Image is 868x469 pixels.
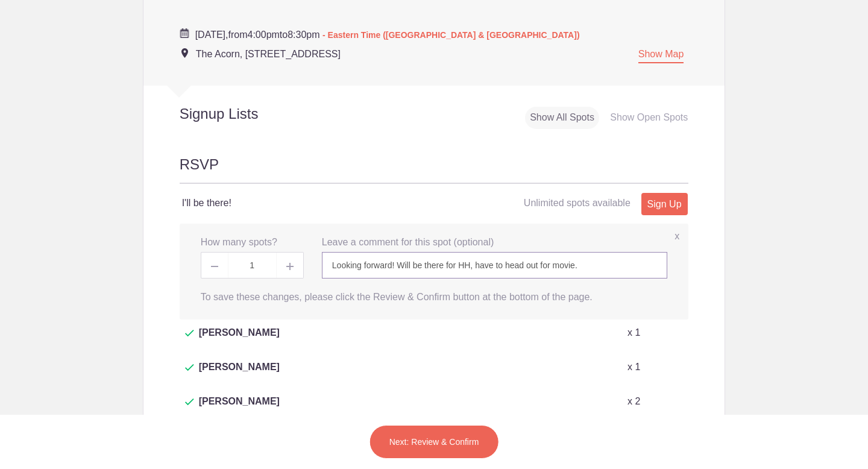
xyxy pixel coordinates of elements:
[195,30,228,40] span: [DATE],
[370,425,499,459] button: Next: Review & Confirm
[181,48,188,58] img: Event location
[180,154,689,184] h2: RSVP
[675,230,679,244] label: x
[627,360,640,374] p: x 1
[201,236,277,250] label: How many spots?
[638,49,684,63] a: Show Map
[185,364,194,371] img: Check dark green
[180,28,189,38] img: Cal purple
[525,107,599,129] div: Show All Spots
[641,193,688,215] a: Sign Up
[196,49,341,59] span: The Acorn, [STREET_ADDRESS]
[199,326,280,354] span: [PERSON_NAME]
[627,394,640,409] p: x 2
[199,394,280,423] span: [PERSON_NAME]
[185,330,194,337] img: Check dark green
[322,252,667,279] input: Enter message
[322,236,494,250] label: Leave a comment for this spot (optional)
[182,196,434,210] h4: I'll be there!
[627,326,640,340] p: x 1
[322,30,580,40] span: - Eastern Time ([GEOGRAPHIC_DATA] & [GEOGRAPHIC_DATA])
[185,398,194,406] img: Check dark green
[288,30,319,40] span: 8:30pm
[211,266,218,267] img: Minus gray
[605,107,693,129] div: Show Open Spots
[143,105,338,123] h2: Signup Lists
[286,263,294,270] img: Plus gray
[524,198,631,208] span: Unlimited spots available
[199,360,280,389] span: [PERSON_NAME]
[195,30,580,40] span: from to
[247,30,279,40] span: 4:00pm
[201,279,593,304] label: To save these changes, please click the Review & Confirm button at the bottom of the page.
